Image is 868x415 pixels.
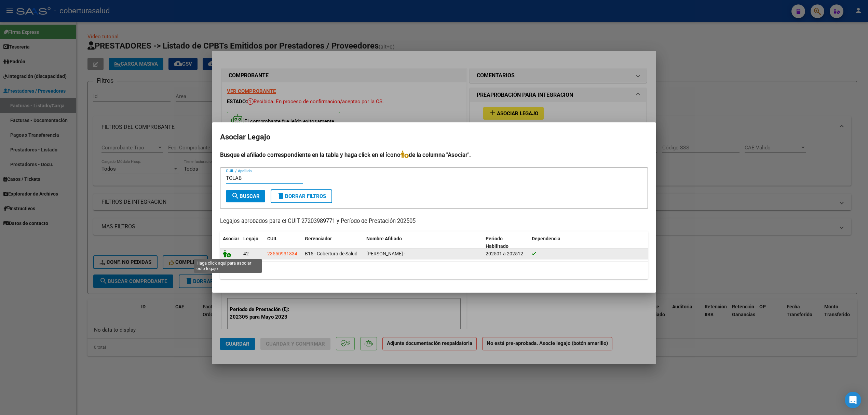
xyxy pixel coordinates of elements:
[267,236,277,241] span: CUIL
[277,193,326,199] span: Borrar Filtros
[220,262,648,279] div: 1 registros
[267,251,297,256] span: 23550931834
[305,251,357,256] span: B15 - Cobertura de Salud
[532,236,560,241] span: Dependencia
[271,189,332,203] button: Borrar Filtros
[302,231,364,254] datatable-header-cell: Gerenciador
[220,217,648,226] p: Legajos aprobados para el CUIT 27203989771 y Período de Prestación 202505
[223,236,239,241] span: Asociar
[220,231,241,254] datatable-header-cell: Asociar
[241,231,265,254] datatable-header-cell: Legajo
[364,231,483,254] datatable-header-cell: Nombre Afiliado
[529,231,648,254] datatable-header-cell: Dependencia
[845,392,861,408] div: Open Intercom Messenger
[366,236,402,241] span: Nombre Afiliado
[231,193,260,199] span: Buscar
[243,251,249,256] span: 42
[265,231,302,254] datatable-header-cell: CUIL
[305,236,332,241] span: Gerenciador
[486,250,526,258] div: 202501 a 202512
[483,231,529,254] datatable-header-cell: Periodo Habilitado
[220,150,648,159] h4: Busque el afiliado correspondiente en la tabla y haga click en el ícono de la columna "Asociar".
[226,190,265,202] button: Buscar
[277,192,285,200] mat-icon: delete
[220,131,648,144] h2: Asociar Legajo
[486,236,508,249] span: Periodo Habilitado
[231,192,240,200] mat-icon: search
[366,251,405,256] span: TOLABA ALMA ANTONELLA -
[243,236,258,241] span: Legajo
